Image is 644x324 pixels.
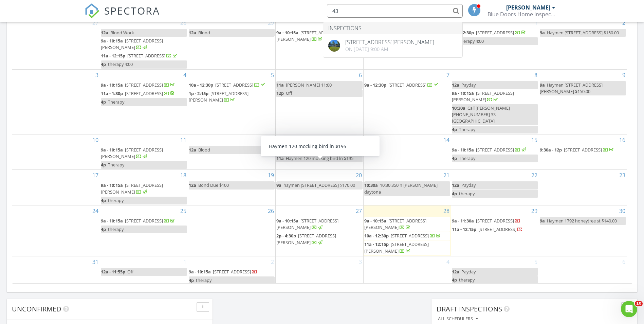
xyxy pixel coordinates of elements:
[276,146,363,154] a: 9a - 10:15a [STREET_ADDRESS]
[125,82,163,88] span: [STREET_ADDRESS]
[215,82,253,88] span: [STREET_ADDRESS]
[363,134,451,170] td: Go to August 14, 2025
[101,53,178,59] a: 11a - 12:15p [STREET_ADDRESS]
[452,218,520,224] a: 9a - 11:30a [STREET_ADDRESS]
[100,17,188,69] td: Go to July 28, 2025
[539,205,627,256] td: Go to August 30, 2025
[91,256,100,267] a: Go to August 31, 2025
[452,226,538,234] a: 11a - 12:15p [STREET_ADDRESS]
[357,256,363,267] a: Go to September 3, 2025
[452,29,538,37] a: 12p - 2:30p [STREET_ADDRESS]
[459,277,475,283] span: therapy
[276,17,364,69] td: Go to July 30, 2025
[530,134,539,145] a: Go to August 15, 2025
[461,82,476,88] span: Payday
[94,70,100,80] a: Go to August 3, 2025
[364,233,442,239] a: 10a - 12:30p [STREET_ADDRESS]
[533,17,539,28] a: Go to August 1, 2025
[635,301,643,306] span: 10
[270,256,275,267] a: Go to September 2, 2025
[533,70,539,80] a: Go to August 8, 2025
[364,218,426,230] a: 9a - 10:15a [STREET_ADDRESS][PERSON_NAME]
[108,99,124,105] span: Therapy
[12,17,100,69] td: Go to July 27, 2025
[461,269,476,275] span: Payday
[198,182,229,188] span: Bond Due $100
[452,90,514,103] span: [STREET_ADDRESS][PERSON_NAME]
[452,226,523,232] a: 11a - 12:15p [STREET_ADDRESS]
[354,134,363,145] a: Go to August 13, 2025
[189,90,249,103] a: 1p - 2:15p [STREET_ADDRESS][PERSON_NAME]
[539,17,627,69] td: Go to August 2, 2025
[100,170,188,205] td: Go to August 18, 2025
[12,256,100,285] td: Go to August 31, 2025
[452,217,538,225] a: 9a - 11:30a [STREET_ADDRESS]
[266,17,275,28] a: Go to July 29, 2025
[452,89,538,104] a: 9a - 10:15a [STREET_ADDRESS][PERSON_NAME]
[452,126,457,132] span: 4p
[283,182,355,188] span: haymen [STREET_ADDRESS] $170.00
[354,170,363,181] a: Go to August 20, 2025
[364,232,450,240] a: 10a - 12:30p [STREET_ADDRESS]
[101,37,187,52] a: 9a - 10:15a [STREET_ADDRESS][PERSON_NAME]
[364,82,439,88] a: 9a - 12:30p [STREET_ADDRESS]
[189,81,275,89] a: 10a - 12:30p [STREET_ADDRESS]
[300,147,338,153] span: [STREET_ADDRESS]
[189,269,257,275] a: 9a - 10:15a [STREET_ADDRESS]
[196,277,211,283] span: therapy
[270,70,275,80] a: Go to August 5, 2025
[101,218,176,224] a: 9a - 10:15a [STREET_ADDRESS]
[354,205,363,216] a: Go to August 27, 2025
[452,269,459,275] span: 12a
[182,70,188,80] a: Go to August 4, 2025
[459,126,475,132] span: Therapy
[100,134,188,170] td: Go to August 11, 2025
[476,147,514,153] span: [STREET_ADDRESS]
[104,3,160,18] span: SPECTORA
[189,82,266,88] a: 10a - 12:30p [STREET_ADDRESS]
[547,218,617,224] span: Haymen 1792 honeytree st $140.00
[276,147,298,153] span: 9a - 10:15a
[101,99,106,105] span: 4p
[451,69,539,134] td: Go to August 8, 2025
[276,218,338,230] span: [STREET_ADDRESS][PERSON_NAME]
[12,170,100,205] td: Go to August 17, 2025
[101,82,123,88] span: 9a - 10:15a
[327,4,463,18] input: Search everything...
[323,22,462,34] li: Inspections
[540,147,562,153] span: 9:30a - 12p
[188,134,276,170] td: Go to August 12, 2025
[364,217,450,232] a: 9a - 10:15a [STREET_ADDRESS][PERSON_NAME]
[487,11,555,18] div: Blue Doors Home Inspection LLC
[452,147,527,153] a: 9a - 10:15a [STREET_ADDRESS]
[540,146,626,154] a: 9:30a - 12p [STREET_ADDRESS]
[188,205,276,256] td: Go to August 26, 2025
[12,134,100,170] td: Go to August 10, 2025
[364,241,429,254] span: [STREET_ADDRESS][PERSON_NAME]
[618,134,627,145] a: Go to August 16, 2025
[198,147,210,153] span: Blood
[127,269,134,275] span: Off
[276,170,364,205] td: Go to August 20, 2025
[364,241,389,247] span: 11a - 12:15p
[445,256,451,267] a: Go to September 4, 2025
[276,233,296,239] span: 2p - 4:30p
[179,205,188,216] a: Go to August 25, 2025
[506,4,550,11] div: [PERSON_NAME]
[101,53,125,59] span: 11a - 12:15p
[438,317,478,321] div: All schedulers
[101,81,187,89] a: 9a - 10:15a [STREET_ADDRESS]
[564,147,602,153] span: [STREET_ADDRESS]
[539,69,627,134] td: Go to August 9, 2025
[101,52,187,60] a: 11a - 12:15p [STREET_ADDRESS]
[108,61,133,67] span: therapy 4:00
[363,256,451,285] td: Go to September 4, 2025
[276,30,298,36] span: 9a - 10:15a
[459,155,475,161] span: Therapy
[539,134,627,170] td: Go to August 16, 2025
[345,47,434,52] div: On [DATE] 9:00 am
[189,90,208,96] span: 1p - 2:15p
[286,82,332,88] span: [PERSON_NAME] 11:00
[442,170,451,181] a: Go to August 21, 2025
[276,90,284,96] span: 12p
